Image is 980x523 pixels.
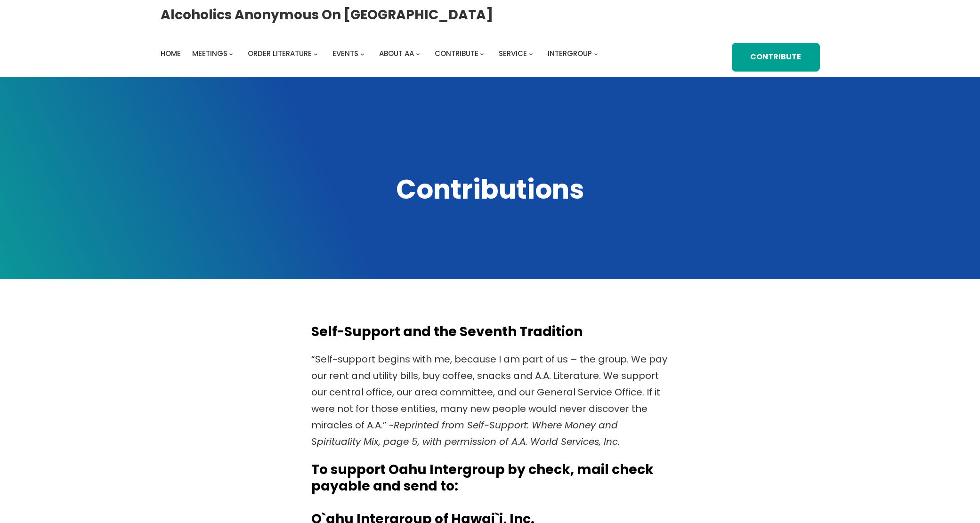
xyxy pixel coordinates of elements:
[332,47,358,60] a: Events
[548,47,592,60] a: Intergroup
[548,48,592,58] span: Intergroup
[161,3,493,26] a: Alcoholics Anonymous on [GEOGRAPHIC_DATA]
[435,47,478,60] a: Contribute
[161,47,601,60] nav: Intergroup
[379,48,414,58] span: About AA
[416,52,420,56] button: About AA submenu
[360,52,364,56] button: Events submenu
[248,48,312,58] span: Order Literature
[379,47,414,60] a: About AA
[594,52,598,56] button: Intergroup submenu
[311,323,669,340] h4: Self-Support and the Seventh Tradition
[435,48,478,58] span: Contribute
[311,351,669,450] p: “Self-support begins with me, because I am part of us – the group. We pay our rent and utility bi...
[311,418,620,448] em: Reprinted from Self-Support: Where Money and Spirituality Mix, page 5, with permission of A.A. Wo...
[499,48,527,58] span: Service
[192,47,227,60] a: Meetings
[192,48,227,58] span: Meetings
[480,52,484,56] button: Contribute submenu
[161,172,820,208] h1: Contributions
[314,52,318,56] button: Order Literature submenu
[529,52,533,56] button: Service submenu
[332,48,358,58] span: Events
[161,47,181,60] a: Home
[499,47,527,60] a: Service
[161,48,181,58] span: Home
[229,52,233,56] button: Meetings submenu
[732,43,820,72] a: Contribute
